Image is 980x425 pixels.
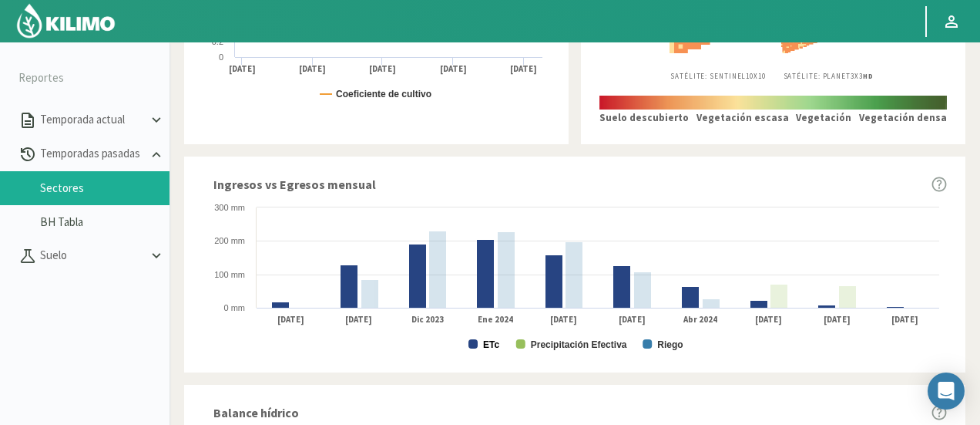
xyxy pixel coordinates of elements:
[37,247,148,265] p: Suelo
[229,63,256,75] text: [DATE]
[696,110,789,126] p: Vegetación escasa
[746,72,766,80] span: 10X10
[683,314,717,325] text: Abr 2024
[859,110,947,126] p: Vegetación densa
[40,181,169,195] a: Sectores
[824,314,851,325] text: [DATE]
[15,2,116,39] img: Kilimo
[851,72,874,80] span: 3X3
[440,63,467,75] text: [DATE]
[214,203,245,212] text: 300 mm
[531,339,627,350] text: Precipitación Efectiva
[224,303,246,312] text: 0 mm
[277,314,304,325] text: [DATE]
[369,63,396,75] text: [DATE]
[411,314,444,325] text: Dic 2023
[219,52,223,62] text: 0
[336,89,431,100] text: Coeficiente de cultivo
[891,314,918,325] text: [DATE]
[214,236,245,245] text: 200 mm
[619,314,646,325] text: [DATE]
[478,314,513,325] text: Ene 2024
[780,71,878,82] p: Satélite: Planet
[550,314,577,325] text: [DATE]
[928,373,965,410] div: Open Intercom Messenger
[796,110,851,126] p: Vegetación
[599,96,947,110] img: scale
[40,215,169,229] a: BH Tabla
[755,314,782,325] text: [DATE]
[37,145,148,163] p: Temporadas pasadas
[599,110,689,126] p: Suelo descubierto
[213,175,375,194] span: Ingresos vs Egresos mensual
[299,63,326,75] text: [DATE]
[670,71,767,82] p: Satélite: Sentinel
[213,403,299,422] span: Balance hídrico
[483,339,499,350] text: ETc
[37,111,148,129] p: Temporada actual
[657,339,683,350] text: Riego
[345,314,372,325] text: [DATE]
[510,63,537,75] text: [DATE]
[863,72,874,80] b: HD
[214,270,245,279] text: 100 mm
